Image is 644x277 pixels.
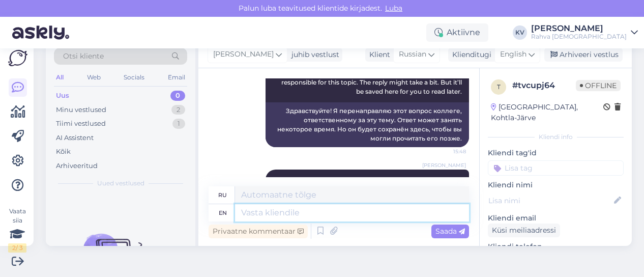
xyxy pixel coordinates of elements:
[349,176,462,184] span: Kahjuks puudub mul selle kohta info.
[170,91,185,101] div: 0
[166,71,187,84] div: Email
[97,179,144,188] span: Uued vestlused
[56,133,94,143] div: AI Assistent
[85,71,103,84] div: Web
[365,49,390,60] div: Klient
[531,24,627,33] div: [PERSON_NAME]
[122,71,147,84] div: Socials
[488,241,624,252] p: Kliendi telefon
[382,4,405,13] span: Luba
[399,49,426,60] span: Russian
[266,102,469,147] div: Здравствуйте! Я перенаправляю этот вопрос коллеге, ответственному за эту тему. Ответ может занять...
[426,23,488,42] div: Aktiivne
[56,119,106,129] div: Tiimi vestlused
[544,48,623,62] div: Arhiveeri vestlus
[497,83,501,91] span: t
[56,147,71,157] div: Kõik
[287,49,339,60] div: juhib vestlust
[219,204,227,221] div: en
[422,161,466,169] span: [PERSON_NAME]
[488,213,624,224] p: Kliendi email
[428,148,466,155] span: 15:48
[488,180,624,190] p: Kliendi nimi
[531,33,627,41] div: Rahva [DEMOGRAPHIC_DATA]
[56,161,98,171] div: Arhiveeritud
[54,71,66,84] div: All
[8,243,26,253] div: 2 / 3
[218,186,227,204] div: ru
[488,224,560,237] div: Küsi meiliaadressi
[172,119,185,129] div: 1
[488,160,624,176] input: Lisa tag
[281,69,463,95] span: Hello, I am routing this question to the colleague who is responsible for this topic. The reply m...
[435,227,465,236] span: Saada
[488,148,624,158] p: Kliendi tag'id
[448,49,491,60] div: Klienditugi
[500,49,526,60] span: English
[8,50,27,66] img: Askly Logo
[488,195,612,206] input: Lisa nimi
[209,225,308,238] div: Privaatne kommentaar
[213,49,274,60] span: [PERSON_NAME]
[488,132,624,142] div: Kliendi info
[8,207,26,253] div: Vaata siia
[56,105,106,115] div: Minu vestlused
[513,25,527,40] div: KV
[512,79,576,92] div: # tvcupj64
[63,51,104,62] span: Otsi kliente
[56,91,69,101] div: Uus
[576,80,621,91] span: Offline
[171,105,185,115] div: 2
[531,24,638,41] a: [PERSON_NAME]Rahva [DEMOGRAPHIC_DATA]
[491,102,603,123] div: [GEOGRAPHIC_DATA], Kohtla-Järve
